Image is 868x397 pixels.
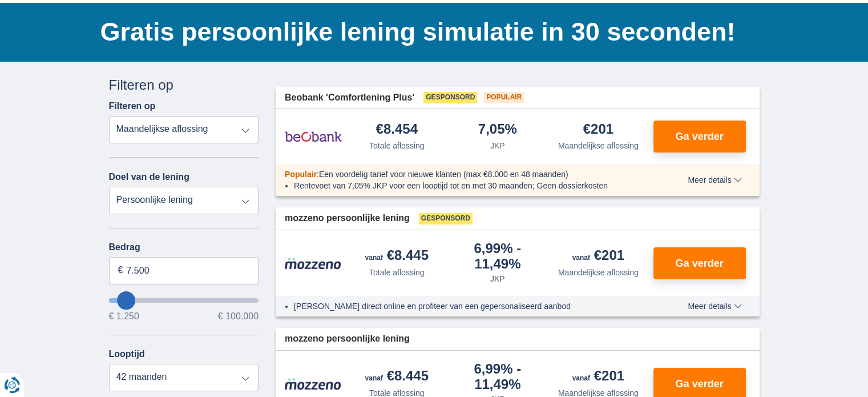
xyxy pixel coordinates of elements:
div: €8.445 [365,248,429,264]
button: Meer details [679,302,750,311]
span: mozzeno persoonlijke lening [285,212,410,225]
div: JKP [490,140,505,151]
div: Maandelijkse aflossing [558,140,639,151]
span: Ga verder [675,131,723,142]
span: mozzeno persoonlijke lening [285,332,410,346]
span: Meer details [688,176,741,184]
div: €201 [572,369,624,385]
span: Populair [285,170,317,179]
div: 7,05% [478,122,517,138]
span: Gesponsord [419,213,473,224]
div: 6,99% [452,362,544,391]
div: €8.445 [365,369,429,385]
span: Ga verder [675,379,723,389]
div: Totale aflossing [369,140,425,151]
div: €8.454 [376,122,418,138]
div: €201 [572,248,624,264]
button: Ga verder [653,247,746,279]
div: Maandelijkse aflossing [558,267,639,278]
li: [PERSON_NAME] direct online en profiteer van een gepersonaliseerd aanbod [294,300,646,312]
button: Meer details [679,175,750,185]
div: JKP [490,273,505,284]
img: product.pl.alt Mozzeno [285,378,342,390]
span: Populair [484,92,524,103]
span: Meer details [688,302,741,310]
img: product.pl.alt Beobank [285,122,342,151]
span: Een voordelig tarief voor nieuwe klanten (max €8.000 en 48 maanden) [319,170,568,179]
span: Beobank 'Comfortlening Plus' [285,91,414,105]
div: €201 [583,122,613,138]
div: Filteren op [109,75,259,95]
div: Totale aflossing [369,267,425,278]
img: product.pl.alt Mozzeno [285,257,342,270]
span: € [118,264,123,277]
input: wantToBorrow [109,298,259,303]
li: Rentevoet van 7,05% JKP voor een looptijd tot en met 30 maanden; Geen dossierkosten [294,180,646,191]
label: Doel van de lening [109,172,189,182]
span: Ga verder [675,258,723,268]
div: : [276,169,655,180]
label: Bedrag [109,242,259,252]
span: Gesponsord [423,92,477,103]
span: € 1.250 [109,312,139,321]
label: Looptijd [109,349,145,359]
div: 6,99% [452,242,544,271]
button: Ga verder [653,121,746,153]
span: € 100.000 [218,312,259,321]
h1: Gratis persoonlijke lening simulatie in 30 seconden! [100,14,760,50]
label: Filteren op [109,101,156,111]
